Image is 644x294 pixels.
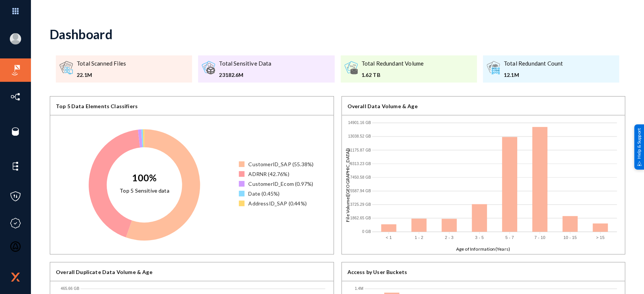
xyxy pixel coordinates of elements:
div: Total Redundant Volume [361,59,424,68]
img: icon-policies.svg [10,191,21,202]
text: 11175.87 GB [348,148,371,152]
div: Access by User Buckets [342,262,625,281]
div: Total Scanned Files [77,59,126,68]
div: AddressID_SAP (0.44%) [248,199,306,207]
img: icon-elements.svg [10,161,21,172]
text: > 15 [596,235,605,240]
img: icon-risk-sonar.svg [10,64,21,76]
img: icon-sources.svg [10,126,21,137]
div: Total Sensitive Data [219,59,271,68]
div: CustomerID_SAP (55.38%) [248,160,314,168]
text: 14901.16 GB [348,121,371,125]
img: help_support.svg [637,161,642,166]
div: Help & Support [634,124,644,170]
text: 5 - 7 [506,235,514,240]
text: < 1 [386,235,392,240]
div: 1.62 TB [361,71,424,79]
text: Age of Information(Years) [456,246,510,252]
text: 1862.65 GB [350,216,371,220]
img: blank-profile-picture.png [10,33,21,44]
text: 3 - 5 [475,235,484,240]
div: 23182.6M [219,71,271,79]
img: icon-inventory.svg [10,91,21,103]
text: 7 - 10 [535,235,546,240]
text: 3725.29 GB [350,202,371,207]
text: 2 - 3 [445,235,453,240]
img: icon-oauth.svg [10,241,21,252]
text: 13038.52 GB [348,134,371,138]
text: 7450.58 GB [350,175,371,179]
div: Date (0.45%) [248,190,280,198]
text: 9313.23 GB [350,161,371,165]
text: 1.4M [355,286,363,291]
text: 100% [132,171,157,183]
text: 1 - 2 [415,235,423,240]
img: app launcher [4,3,27,19]
text: 5587.94 GB [350,189,371,193]
img: icon-compliance.svg [10,217,21,229]
text: 0 GB [362,230,371,234]
div: Dashboard [50,26,112,42]
div: ADRNR (42.76%) [248,170,289,178]
div: 12.1M [504,71,563,79]
div: Overall Data Volume & Age [342,96,625,115]
text: Top 5 Sensitive data [120,187,169,194]
text: 465.66 GB [61,286,80,291]
text: 10 - 15 [564,235,577,240]
div: Overall Duplicate Data Volume & Age [50,262,334,281]
div: CustomerID_Ecom (0.97%) [248,180,313,188]
text: File Volume([GEOGRAPHIC_DATA]) [345,148,350,222]
div: Total Redundant Count [504,59,563,68]
div: Top 5 Data Elements Classifiers [50,96,334,115]
div: 22.1M [77,71,126,79]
